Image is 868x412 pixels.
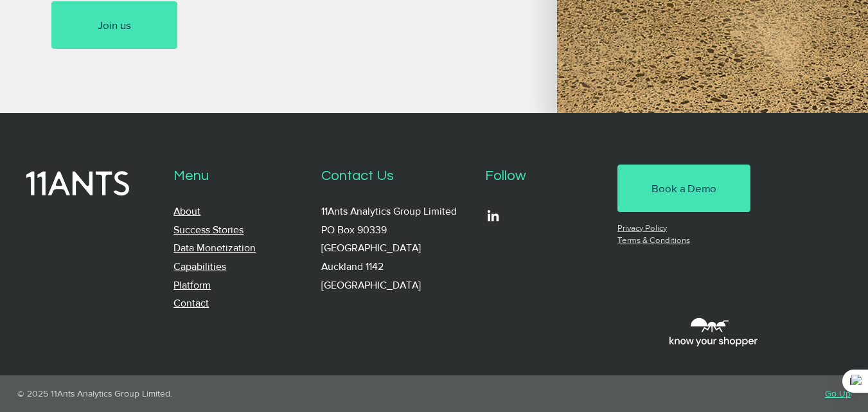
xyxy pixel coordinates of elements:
a: Go Up [825,388,851,399]
a: Book a Demo [617,165,750,212]
a: Success Stories [173,224,244,235]
a: Terms & Conditions [617,235,690,245]
img: LinkedIn [485,208,501,224]
p: © 2025 11Ants Analytics Group Limited. [17,388,416,399]
a: Capabilities [173,261,226,272]
a: Platform [173,280,211,291]
iframe: Embedded Content [482,246,759,375]
a: Data Monetization [173,242,256,253]
p: Follow [485,165,604,187]
p: Menu [173,165,308,187]
p: Contact Us [321,165,472,187]
a: Join us [51,1,177,49]
a: Contact [173,298,209,309]
span: Join us [98,17,131,33]
a: Privacy Policy [617,223,667,233]
ul: Social Bar [485,208,501,224]
a: About [173,206,200,217]
p: 11Ants Analytics Group Limited PO Box 90339 [GEOGRAPHIC_DATA] Auckland 1142 [GEOGRAPHIC_DATA] [321,202,472,294]
span: Book a Demo [651,181,716,196]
